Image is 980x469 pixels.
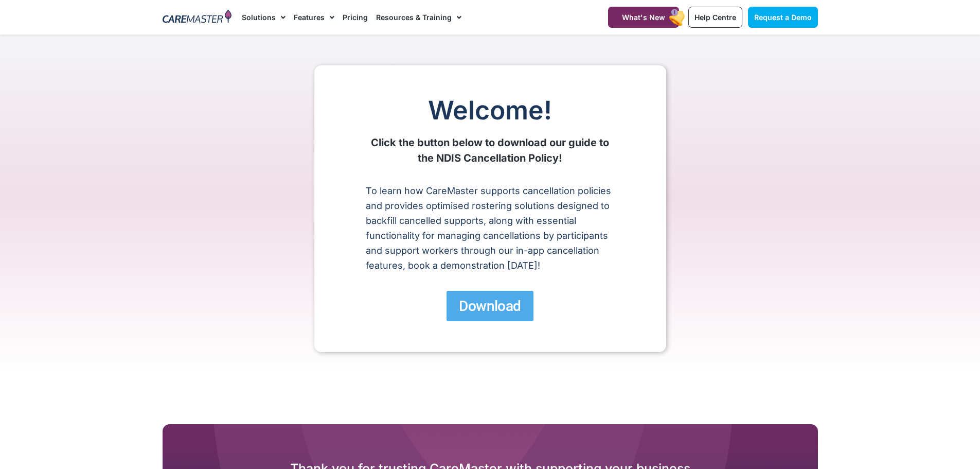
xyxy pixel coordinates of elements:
span: What's New [622,13,665,22]
a: Download [447,291,533,321]
p: To learn how CareMaster supports cancellation policies and provides optimised rostering solutions... [366,183,615,273]
h1: Welcome! [366,96,615,125]
span: Download [459,297,521,315]
span: Help Centre [694,13,736,22]
a: Help Centre [688,7,742,28]
span: Request a Demo [754,13,812,22]
img: CareMaster Logo [163,10,232,25]
a: Request a Demo [748,7,818,28]
a: What's New [608,7,679,28]
strong: Click the button below to download our guide to the NDIS Cancellation Policy! [371,136,609,164]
